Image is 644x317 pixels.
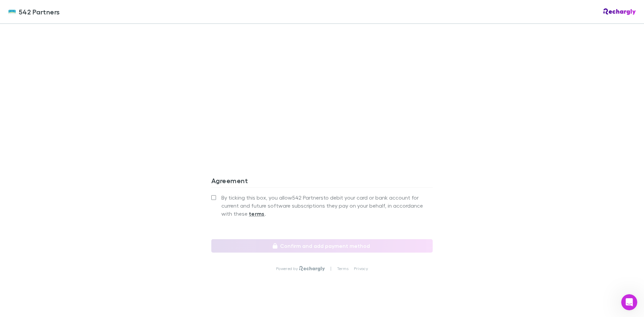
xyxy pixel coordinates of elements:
img: Rechargly Logo [603,8,636,15]
img: Rechargly Logo [299,266,325,271]
p: Powered by [276,266,299,271]
strong: terms [249,210,265,217]
span: By ticking this box, you allow 542 Partners to debit your card or bank account for current and fu... [221,194,433,218]
h3: Agreement [211,176,433,187]
span: 542 Partners [19,7,60,17]
img: 542 Partners's Logo [8,8,16,16]
p: | [330,266,331,271]
a: Privacy [354,266,368,271]
iframe: Intercom live chat [621,294,637,310]
button: Confirm and add payment method [211,239,433,253]
a: Terms [337,266,348,271]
